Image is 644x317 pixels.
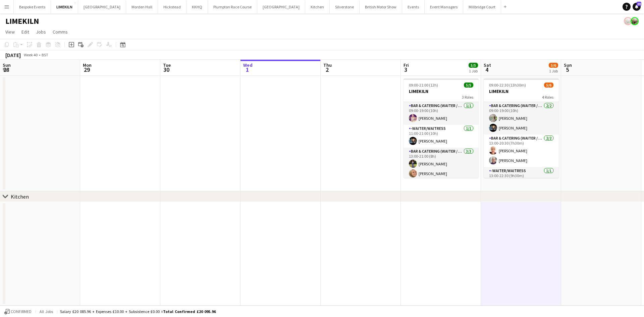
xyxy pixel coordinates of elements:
[126,0,158,13] button: Morden Hall
[544,83,553,88] span: 5/6
[53,29,68,35] span: Comms
[624,17,632,25] app-user-avatar: Staffing Manager
[464,83,473,88] span: 5/5
[305,0,330,13] button: Kitchen
[3,28,17,36] a: View
[163,309,216,314] span: Total Confirmed £20 095.96
[5,52,21,58] div: [DATE]
[3,62,11,68] span: Sun
[549,68,558,73] div: 1 Job
[36,29,46,35] span: Jobs
[484,135,559,167] app-card-role: Bar & Catering (Waiter / waitress)2/213:00-20:30 (7h30m)[PERSON_NAME][PERSON_NAME]
[404,148,479,190] app-card-role: Bar & Catering (Waiter / waitress)3/313:00-21:00 (8h)[PERSON_NAME][PERSON_NAME]
[563,66,572,73] span: 5
[82,66,92,73] span: 29
[51,0,78,13] button: LIMEKILN
[22,52,39,57] span: Week 40
[5,29,15,35] span: View
[42,52,48,57] div: BST
[549,63,558,68] span: 5/6
[323,62,332,68] span: Thu
[208,0,257,13] button: Plumpton Race Course
[564,62,572,68] span: Sun
[322,66,332,73] span: 2
[484,167,559,190] app-card-role: -Waiter/Waitress1/113:00-22:30 (9h30m)
[243,62,253,68] span: Wed
[21,29,29,35] span: Edit
[404,62,409,68] span: Fri
[404,125,479,148] app-card-role: -Waiter/Waitress1/111:00-21:00 (10h)[PERSON_NAME]
[484,62,491,68] span: Sat
[409,83,438,88] span: 09:00-21:00 (12h)
[83,62,92,68] span: Mon
[50,28,70,36] a: Comms
[637,2,641,6] span: 20
[38,309,54,314] span: All jobs
[19,28,32,36] a: Edit
[402,0,425,13] button: Events
[404,102,479,125] app-card-role: Bar & Catering (Waiter / waitress)1/109:00-19:00 (10h)[PERSON_NAME]
[462,95,473,100] span: 3 Roles
[404,78,479,178] app-job-card: 09:00-21:00 (12h)5/5LIMEKILN3 RolesBar & Catering (Waiter / waitress)1/109:00-19:00 (10h)[PERSON_...
[158,0,186,13] button: Hickstead
[3,308,33,315] button: Confirmed
[11,193,29,200] div: Kitchen
[633,3,641,11] a: 20
[483,66,491,73] span: 4
[631,17,639,25] app-user-avatar: Staffing Manager
[469,68,478,73] div: 1 Job
[330,0,360,13] button: Silverstone
[404,88,479,94] h3: LIMEKILN
[186,0,208,13] button: KKHQ
[242,66,253,73] span: 1
[11,309,32,314] span: Confirmed
[484,78,559,178] app-job-card: 09:00-22:30 (13h30m)5/6LIMEKILN4 RolesBar & Catering (Waiter / waitress)2/209:00-19:00 (10h)[PERS...
[162,66,171,73] span: 30
[463,0,501,13] button: Millbridge Court
[484,102,559,135] app-card-role: Bar & Catering (Waiter / waitress)2/209:00-19:00 (10h)[PERSON_NAME][PERSON_NAME]
[257,0,305,13] button: [GEOGRAPHIC_DATA]
[402,66,409,73] span: 3
[489,83,526,88] span: 09:00-22:30 (13h30m)
[78,0,126,13] button: [GEOGRAPHIC_DATA]
[425,0,463,13] button: Event Managers
[469,63,478,68] span: 5/5
[60,309,216,314] div: Salary £20 085.96 + Expenses £10.00 + Subsistence £0.00 =
[484,88,559,94] h3: LIMEKILN
[5,16,39,26] h1: LIMEKILN
[14,0,51,13] button: Bespoke Events
[163,62,171,68] span: Tue
[542,95,553,100] span: 4 Roles
[33,28,49,36] a: Jobs
[360,0,402,13] button: British Motor Show
[2,66,11,73] span: 28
